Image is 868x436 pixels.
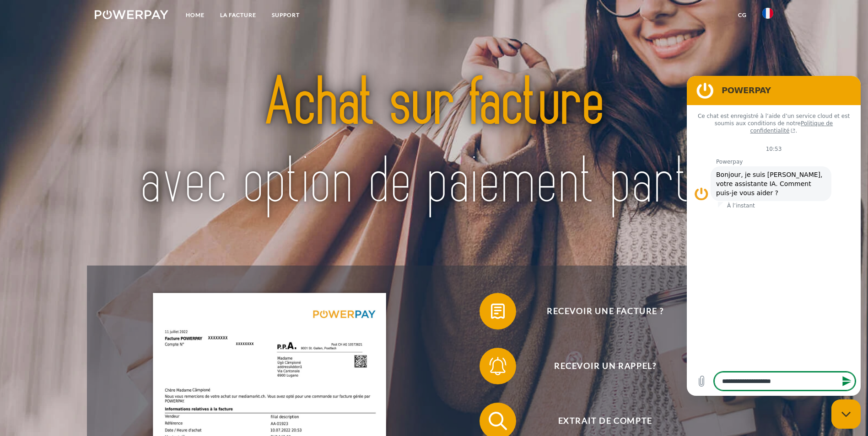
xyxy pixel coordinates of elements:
a: CG [730,7,755,23]
iframe: Bouton de lancement de la fenêtre de messagerie, conversation en cours [831,399,861,429]
a: Home [178,7,212,23]
iframe: Fenêtre de messagerie [687,76,861,396]
img: fr [762,8,773,19]
span: Recevoir un rappel? [493,348,717,384]
button: Recevoir une facture ? [480,293,717,330]
img: qb_bell.svg [486,355,509,378]
a: Support [264,7,307,23]
span: Recevoir une facture ? [493,293,717,330]
button: Recevoir un rappel? [480,348,717,384]
img: logo-powerpay-white.svg [95,10,168,19]
img: qb_search.svg [486,409,509,432]
a: LA FACTURE [212,7,264,23]
img: title-powerpay_fr.svg [128,43,740,243]
img: qb_bill.svg [486,300,509,323]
